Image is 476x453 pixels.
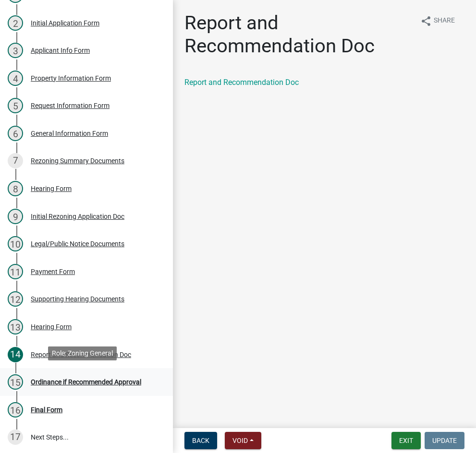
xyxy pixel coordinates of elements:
[8,236,23,251] div: 10
[31,268,75,275] div: Payment Form
[184,432,217,449] button: Back
[8,43,23,58] div: 3
[192,437,209,444] span: Back
[8,402,23,417] div: 16
[31,157,124,164] div: Rezoning Summary Documents
[8,429,23,445] div: 17
[31,240,124,247] div: Legal/Public Notice Documents
[31,185,72,192] div: Hearing Form
[184,12,413,58] h1: Report and Recommendation Doc
[8,153,23,168] div: 7
[31,20,99,26] div: Initial Application Form
[8,374,23,390] div: 15
[232,437,248,444] span: Void
[31,406,62,413] div: Final Form
[8,291,23,307] div: 12
[434,15,455,27] span: Share
[31,323,72,330] div: Hearing Form
[8,264,23,279] div: 11
[31,102,110,109] div: Request Information Form
[8,71,23,86] div: 4
[31,75,111,82] div: Property Information Form
[184,78,299,87] a: Report and Recommendation Doc
[8,98,23,113] div: 5
[391,432,421,449] button: Exit
[8,319,23,334] div: 13
[48,346,117,360] div: Role: Zoning General
[425,432,464,449] button: Update
[8,209,23,224] div: 9
[31,379,141,385] div: Ordinance if Recommended Approval
[8,126,23,141] div: 6
[31,47,90,54] div: Applicant Info Form
[225,432,261,449] button: Void
[8,15,23,31] div: 2
[31,351,131,358] div: Report and Recommendation Doc
[432,437,457,444] span: Update
[8,181,23,196] div: 8
[413,12,463,30] button: shareShare
[31,130,108,137] div: General Information Form
[420,15,432,27] i: share
[31,296,124,302] div: Supporting Hearing Documents
[8,347,23,362] div: 14
[31,213,124,220] div: Initial Rezoning Application Doc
